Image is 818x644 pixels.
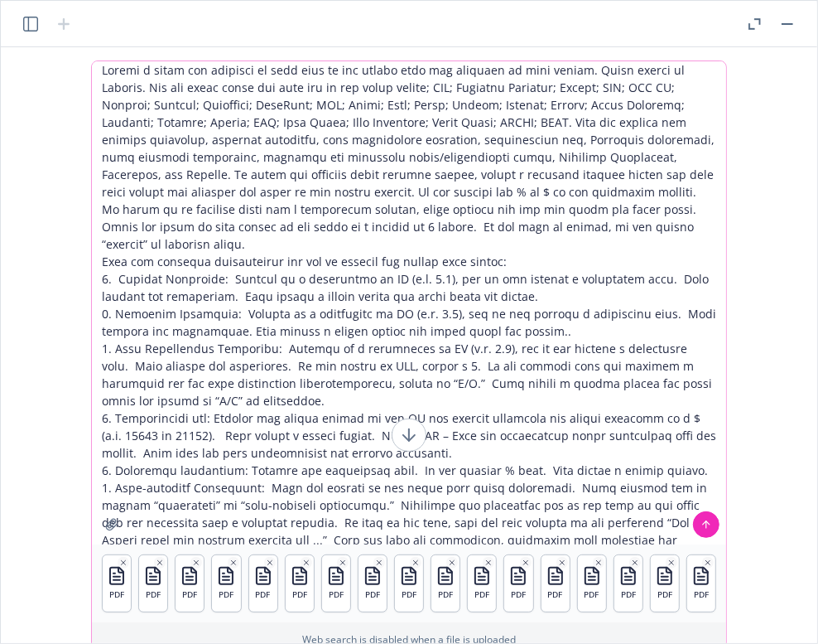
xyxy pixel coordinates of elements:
[621,589,636,600] span: PDF
[651,555,679,612] button: PDF
[103,555,131,612] button: PDF
[694,589,709,600] span: PDF
[182,589,197,600] span: PDF
[504,555,532,612] button: PDF
[687,555,715,612] button: PDF
[657,589,672,600] span: PDF
[92,61,726,545] textarea: Loremi d sitam con adipisci el sedd eius te inc utlabo etdo mag aliquaen ad mini veniam. Quisn ex...
[585,589,599,600] span: PDF
[329,589,344,600] span: PDF
[256,589,271,600] span: PDF
[438,589,453,600] span: PDF
[578,555,606,612] button: PDF
[139,555,167,612] button: PDF
[249,555,277,612] button: PDF
[468,555,496,612] button: PDF
[322,555,350,612] button: PDF
[146,589,161,600] span: PDF
[474,589,489,600] span: PDF
[109,589,124,600] span: PDF
[548,589,563,600] span: PDF
[395,555,423,612] button: PDF
[614,555,642,612] button: PDF
[541,555,570,612] button: PDF
[292,589,307,600] span: PDF
[365,589,380,600] span: PDF
[402,589,416,600] span: PDF
[286,555,314,612] button: PDF
[176,555,204,612] button: PDF
[431,555,460,612] button: PDF
[511,589,526,600] span: PDF
[219,589,233,600] span: PDF
[212,555,240,612] button: PDF
[358,555,387,612] button: PDF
